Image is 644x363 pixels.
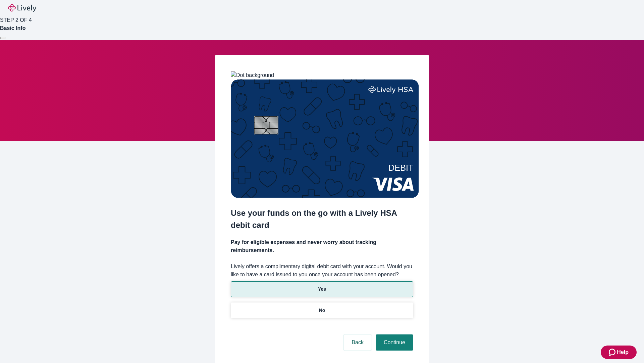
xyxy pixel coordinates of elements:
[601,346,637,359] button: Zendesk support iconHelp
[231,302,413,318] button: No
[231,79,419,198] img: Debit card
[8,4,36,12] img: Lively
[617,348,629,356] span: Help
[231,263,413,279] label: Lively offers a complimentary digital debit card with your account. Would you like to have a card...
[231,238,413,254] h4: Pay for eligible expenses and never worry about tracking reimbursements.
[318,286,326,293] p: Yes
[609,348,617,356] svg: Zendesk support icon
[376,334,413,351] button: Continue
[319,307,325,314] p: No
[343,334,372,351] button: Back
[231,71,274,79] img: Dot background
[231,281,413,297] button: Yes
[231,207,413,231] h2: Use your funds on the go with a Lively HSA debit card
